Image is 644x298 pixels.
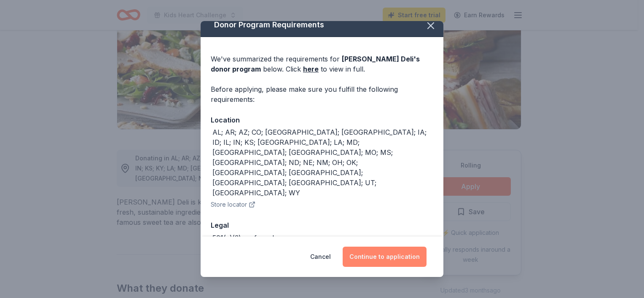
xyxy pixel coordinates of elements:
[303,64,319,74] a: here
[201,13,443,37] div: Donor Program Requirements
[343,247,427,267] button: Continue to application
[211,84,433,104] div: Before applying, please make sure you fulfill the following requirements:
[212,233,274,243] div: 501(c)(3) preferred
[310,247,331,267] button: Cancel
[211,114,433,125] div: Location
[211,220,433,231] div: Legal
[211,54,433,74] div: We've summarized the requirements for below. Click to view in full.
[211,200,255,210] button: Store locator
[212,127,433,198] div: AL; AR; AZ; CO; [GEOGRAPHIC_DATA]; [GEOGRAPHIC_DATA]; IA; ID; IL; IN; KS; [GEOGRAPHIC_DATA]; LA; ...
